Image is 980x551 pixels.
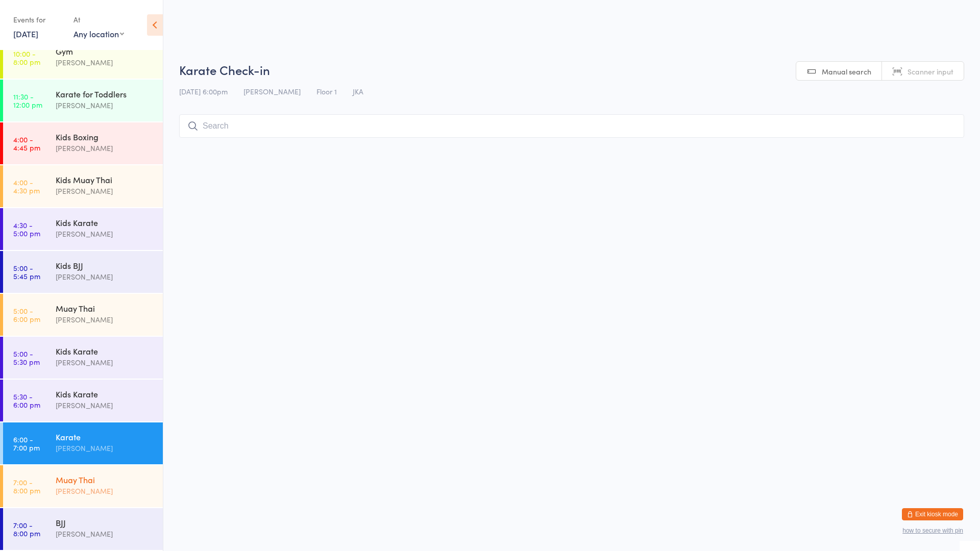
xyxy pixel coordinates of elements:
[13,349,40,366] time: 5:00 - 5:30 pm
[13,478,40,494] time: 7:00 - 8:00 pm
[3,251,163,293] a: 5:00 -5:45 pmKids BJJ[PERSON_NAME]
[243,86,301,96] span: [PERSON_NAME]
[56,174,154,185] div: Kids Muay Thai
[56,345,154,357] div: Kids Karate
[73,11,124,28] div: At
[56,357,154,368] div: [PERSON_NAME]
[56,271,154,283] div: [PERSON_NAME]
[56,431,154,442] div: Karate
[902,527,963,534] button: how to secure with pin
[13,221,40,237] time: 4:30 - 5:00 pm
[56,228,154,240] div: [PERSON_NAME]
[13,178,40,194] time: 4:00 - 4:30 pm
[13,135,40,152] time: 4:00 - 4:45 pm
[822,66,871,77] span: Manual search
[3,122,163,164] a: 4:00 -4:45 pmKids Boxing[PERSON_NAME]
[13,264,40,280] time: 5:00 - 5:45 pm
[13,307,40,323] time: 5:00 - 6:00 pm
[56,303,154,314] div: Muay Thai
[316,86,337,96] span: Floor 1
[56,217,154,228] div: Kids Karate
[908,66,953,77] span: Scanner input
[13,392,40,409] time: 5:30 - 6:00 pm
[56,388,154,399] div: Kids Karate
[3,165,163,207] a: 4:00 -4:30 pmKids Muay Thai[PERSON_NAME]
[56,485,154,497] div: [PERSON_NAME]
[3,37,163,79] a: 10:00 -8:00 pmGym[PERSON_NAME]
[56,99,154,111] div: [PERSON_NAME]
[3,80,163,121] a: 11:30 -12:00 pmKarate for Toddlers[PERSON_NAME]
[73,28,124,39] div: Any location
[56,185,154,197] div: [PERSON_NAME]
[56,314,154,325] div: [PERSON_NAME]
[3,337,163,379] a: 5:00 -5:30 pmKids Karate[PERSON_NAME]
[56,260,154,271] div: Kids BJJ
[3,465,163,507] a: 7:00 -8:00 pmMuay Thai[PERSON_NAME]
[56,517,154,528] div: BJJ
[13,11,63,28] div: Events for
[56,57,154,68] div: [PERSON_NAME]
[179,114,964,138] input: Search
[3,294,163,336] a: 5:00 -6:00 pmMuay Thai[PERSON_NAME]
[56,528,154,540] div: [PERSON_NAME]
[56,474,154,485] div: Muay Thai
[179,86,228,96] span: [DATE] 6:00pm
[13,521,40,537] time: 7:00 - 8:00 pm
[56,88,154,99] div: Karate for Toddlers
[56,131,154,142] div: Kids Boxing
[56,45,154,57] div: Gym
[13,92,42,109] time: 11:30 - 12:00 pm
[3,380,163,421] a: 5:30 -6:00 pmKids Karate[PERSON_NAME]
[3,208,163,250] a: 4:30 -5:00 pmKids Karate[PERSON_NAME]
[56,399,154,411] div: [PERSON_NAME]
[3,422,163,464] a: 6:00 -7:00 pmKarate[PERSON_NAME]
[13,435,40,452] time: 6:00 - 7:00 pm
[13,49,40,66] time: 10:00 - 8:00 pm
[13,28,38,39] a: [DATE]
[3,508,163,550] a: 7:00 -8:00 pmBJJ[PERSON_NAME]
[56,142,154,154] div: [PERSON_NAME]
[353,86,363,96] span: JKA
[56,442,154,454] div: [PERSON_NAME]
[902,508,963,520] button: Exit kiosk mode
[179,61,964,78] h2: Karate Check-in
